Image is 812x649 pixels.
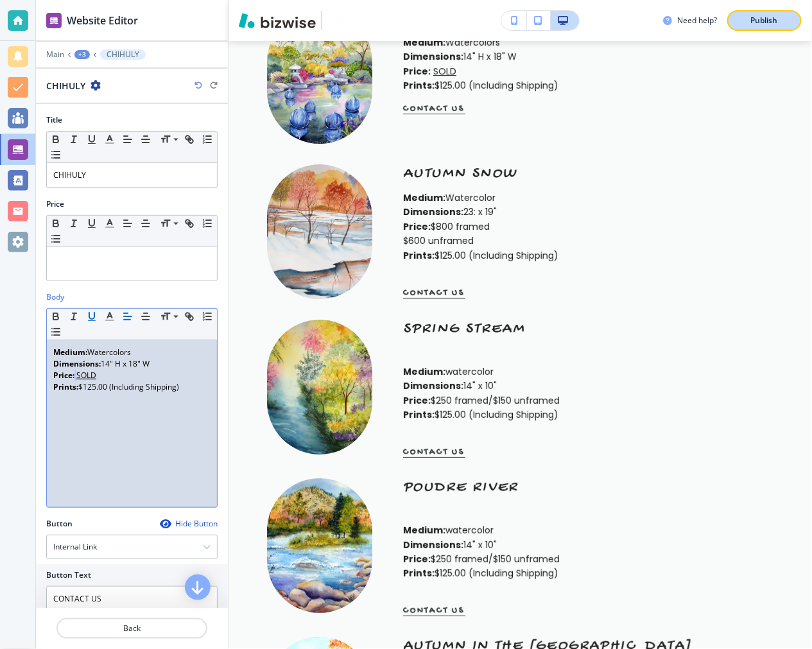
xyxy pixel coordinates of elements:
img: <p>CHIHULY</p> [267,9,372,144]
button: Main [46,50,64,59]
p: Back [58,623,206,634]
p: Publish [751,15,778,26]
p: $250 framed/$150 unframed [403,393,773,407]
h3: Need help? [677,15,717,26]
p: watercolor [403,365,773,379]
strong: Price: [403,394,431,406]
p: AUTUMN SNOW [403,164,773,183]
a: CONTACT US [403,605,465,616]
p: $800 framed [403,219,773,233]
p: POUDRE RIVER [403,478,773,497]
img: Your Logo [327,10,358,31]
p: 14" x 10" [403,379,773,393]
p: CHIHULY [53,169,211,181]
p: CHIHULY [107,50,139,59]
h2: Website Editor [67,13,138,28]
button: Back [56,618,207,639]
u: SOLD [433,64,456,77]
strong: Medium: [403,524,445,537]
p: $125.00 (Including Shipping) [403,408,773,422]
h2: Button Text [46,569,91,581]
strong: Medium: [53,347,87,358]
p: $125.00 (Including Shipping) [403,78,773,92]
strong: Prints: [53,381,78,392]
p: watercolor [403,523,773,537]
strong: Price: [53,370,74,381]
p: 14" H x 18" W [403,49,773,64]
strong: Price: [403,220,431,232]
h2: Price [46,198,64,210]
p: $125.00 (Including Shipping) [403,248,773,262]
p: $125.00 (Including Shipping) [53,381,211,393]
a: CONTACT US [403,103,465,114]
strong: Price: [403,64,431,77]
strong: Medium: [403,365,445,378]
img: <p>POUDRE RIVER</p><p><br></p> [267,478,372,613]
img: <p>AUTUMN SNOW</p> [267,164,372,299]
p: $600 unframed [403,234,773,248]
h2: Title [46,114,62,126]
p: Watercolors [53,347,211,358]
button: Hide Button [160,519,218,529]
img: <p>SPRING STREAM</p><p><br></p> [267,320,372,454]
strong: Dimensions: [403,379,463,392]
img: Bizwise Logo [239,13,316,28]
strong: Dimensions: [403,205,463,218]
h4: Internal Link [53,541,97,553]
p: 23: x 19" [403,205,773,219]
u: SOLD [76,370,96,381]
p: 14" H x 18" W [53,358,211,370]
h2: Button [46,518,73,530]
a: CONTACT US [403,447,465,458]
strong: Dimensions: [403,50,463,63]
button: +3 [74,50,90,59]
button: CHIHULY [100,49,146,60]
button: Publish [727,10,802,31]
strong: Medium: [403,191,445,204]
strong: Dimensions: [403,538,463,551]
p: SPRING STREAM [403,320,773,338]
strong: Prints: [403,248,435,261]
h2: CHIHULY [46,79,85,92]
strong: Prints: [403,408,435,421]
h2: Body [46,291,64,303]
img: editor icon [46,13,62,28]
strong: Dimensions: [53,358,101,369]
strong: Prints: [403,79,435,92]
strong: Price: [403,552,431,565]
p: $125.00 (Including Shipping) [403,566,773,580]
strong: Prints: [403,567,435,580]
a: CONTACT US [403,287,465,298]
strong: Medium: [403,36,445,49]
p: 14" x 10" [403,537,773,551]
p: $250 framed/$150 unframed [403,551,773,566]
p: Watercolor [403,191,773,205]
p: Watercolors [403,35,773,49]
